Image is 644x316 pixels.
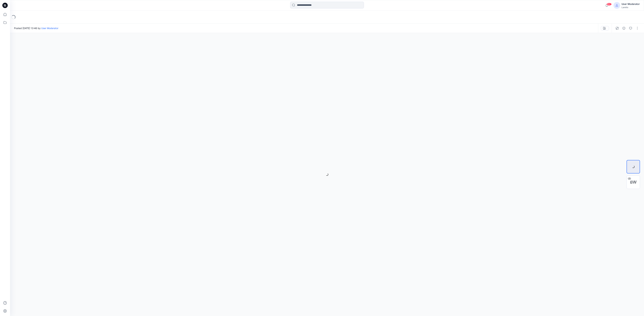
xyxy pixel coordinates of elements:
[14,26,58,30] span: Posted [DATE] 13:46 by
[607,3,612,6] span: 99+
[615,4,618,7] svg: avatar
[41,27,58,30] a: User Moderator
[622,2,640,6] div: User Moderator
[622,6,640,9] div: Laretto
[630,179,637,185] span: BW
[621,26,627,31] button: Details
